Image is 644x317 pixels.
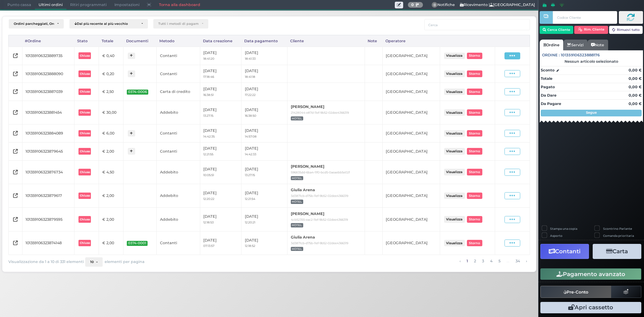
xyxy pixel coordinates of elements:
div: Dal più recente al più vecchio [74,22,138,26]
span: 0374-0006 [127,90,148,95]
strong: 0,00 € [629,76,642,81]
button: Cerca Cliente [540,26,574,34]
button: 10 [85,257,103,267]
button: Visualizza [444,89,465,95]
td: € 2,00 [99,231,123,255]
td: [DATE] [241,160,287,184]
td: [DATE] [200,65,241,83]
button: Storno [467,109,482,116]
td: [DATE] [200,47,241,65]
b: Chiuso [80,170,90,174]
b: Chiuso [80,131,90,135]
div: elementi per pagina [85,257,145,267]
a: pagina successiva [524,257,529,265]
span: Punto cassa [4,0,35,10]
strong: Da Pagare [541,101,561,106]
div: Operatore [382,35,440,47]
span: 10 [90,260,94,264]
td: [GEOGRAPHIC_DATA] [382,83,440,101]
small: 3d3871cb-d75b-11ef-9b52-02dee4366319 [291,194,348,198]
button: Visualizza [444,216,465,222]
td: Contanti [157,124,200,143]
b: Chiuso [80,90,90,93]
div: Data pagamento [241,35,287,47]
span: 0 [432,2,438,8]
td: [DATE] [241,65,287,83]
button: Dal più recente al più vecchio [69,19,148,29]
b: 0 [411,2,414,7]
b: Chiuso [80,72,90,75]
small: 07:13:57 [203,244,214,248]
td: [DATE] [200,124,241,143]
span: Impostazioni [111,0,143,10]
td: Carta di credito [157,83,200,101]
button: Rimuovi tutto [609,26,643,34]
td: [DATE] [200,184,241,207]
b: Giulia Arena [291,235,315,240]
a: Torna alla dashboard [155,0,204,10]
b: Chiuso [80,111,90,114]
td: [DATE] [241,124,287,143]
td: [GEOGRAPHIC_DATA] [382,142,440,160]
td: € 2,50 [99,83,123,101]
td: [DATE] [241,142,287,160]
a: alla pagina 34 [514,257,522,265]
a: Servizi [563,40,587,50]
small: 16:38:50 [245,114,256,117]
small: 17:18:46 [203,75,214,78]
span: HOTEL [291,116,303,121]
td: 101359106323888090 [22,65,74,83]
td: 101359106323874148 [22,231,74,255]
div: Ordini parcheggiati, Ordini aperti, Ordini chiusi [14,22,54,26]
small: 14:42:35 [203,135,215,138]
td: Contanti [157,47,200,65]
td: [GEOGRAPHIC_DATA] [382,101,440,124]
button: Visualizza [444,53,465,59]
input: Cerca [424,19,530,30]
button: Apri cassetto [540,302,641,313]
label: Stampa una copia [550,226,577,231]
button: Visualizza [444,193,465,199]
td: [DATE] [241,231,287,255]
button: Storno [467,148,482,154]
small: 3d3871cb-d75b-11ef-9b52-02dee4366319 [291,241,348,245]
button: Tutti i metodi di pagamento [153,19,208,29]
span: Ritiri programmati [66,0,110,10]
button: Storno [467,53,482,59]
button: Pre-Conto [540,286,611,298]
small: 10:05:51 [203,173,214,177]
div: Documenti [123,35,157,47]
small: 18:41:33 [245,57,256,60]
td: [DATE] [200,101,241,124]
td: 101359106323884089 [22,124,74,143]
td: Contanti [157,65,200,83]
button: Storno [467,70,482,77]
div: Note [365,35,383,47]
button: Storno [467,89,482,95]
strong: 0,00 € [629,101,642,106]
button: Storno [467,130,482,137]
small: 17:22:22 [245,93,256,97]
td: € 2,00 [99,184,123,207]
small: 12:20:22 [203,197,214,201]
a: pagina precedente [458,257,462,265]
td: Addebito [157,184,200,207]
button: Pagamento avanzato [540,268,641,280]
td: [DATE] [241,208,287,231]
td: [DATE] [200,142,241,160]
button: Storno [467,193,482,199]
label: Comanda prioritaria [603,233,634,238]
strong: Pagato [541,85,555,89]
b: Chiuso [80,241,90,245]
small: 14:42:33 [245,152,256,156]
td: [GEOGRAPHIC_DATA] [382,208,440,231]
small: 14:57:08 [245,135,257,138]
small: 21428044-e87d-11ef-9b52-02dee4366319 [291,111,349,114]
b: [PERSON_NAME] [291,164,324,169]
strong: Da Dare [541,93,556,98]
td: 101359106323887039 [22,83,74,101]
td: [DATE] [200,231,241,255]
small: 12:20:21 [245,220,255,224]
button: Visualizza [444,169,465,175]
a: alla pagina 3 [480,257,486,265]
